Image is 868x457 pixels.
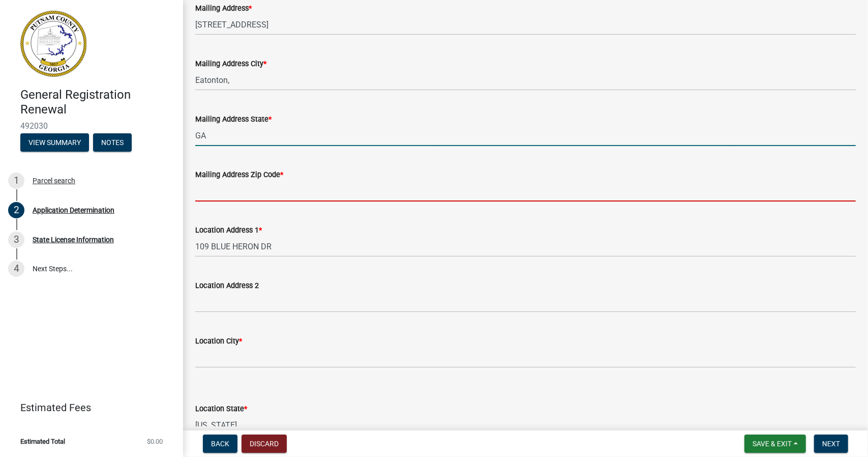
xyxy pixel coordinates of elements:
[753,440,792,448] span: Save & Exit
[8,232,24,248] div: 3
[8,202,24,218] div: 2
[93,133,132,152] button: Notes
[147,438,163,445] span: $0.00
[8,261,24,277] div: 4
[195,227,262,234] label: Location Address 1
[195,5,252,12] label: Mailing Address
[33,236,114,243] div: State License Information
[20,139,89,147] wm-modal-confirm: Summary
[814,435,848,453] button: Next
[744,435,806,453] button: Save & Exit
[33,207,114,214] div: Application Determination
[211,440,229,448] span: Back
[33,177,75,184] div: Parcel search
[20,88,175,117] h4: General Registration Renewal
[20,11,86,77] img: Putnam County, Georgia
[195,61,266,68] label: Mailing Address City
[20,121,163,131] span: 492030
[8,397,167,418] a: Estimated Fees
[20,438,65,445] span: Estimated Total
[195,282,259,290] label: Location Address 2
[8,173,24,189] div: 1
[195,172,283,179] label: Mailing Address Zip Code
[195,406,247,413] label: Location State
[20,133,89,152] button: View Summary
[822,440,840,448] span: Next
[242,435,287,453] button: Discard
[195,338,242,345] label: Location City
[195,116,272,123] label: Mailing Address State
[203,435,237,453] button: Back
[93,139,132,147] wm-modal-confirm: Notes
